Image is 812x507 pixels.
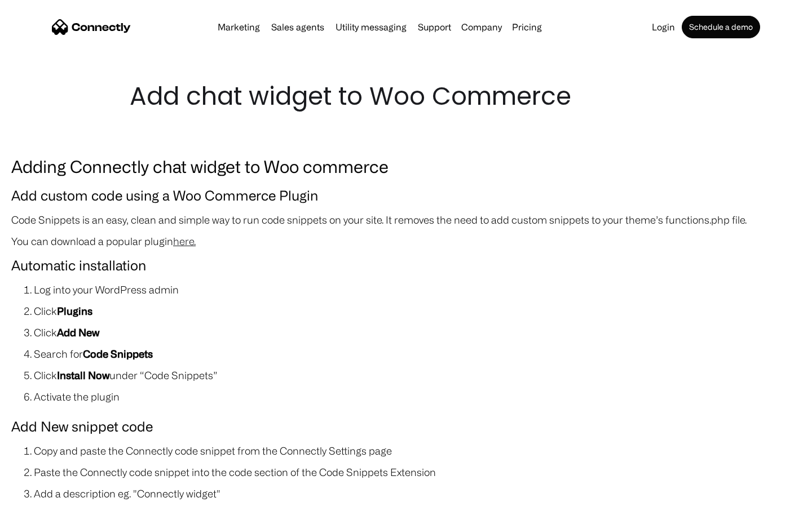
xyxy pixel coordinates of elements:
[11,233,801,249] p: You can download a popular plugin
[267,23,329,32] a: Sales agents
[34,367,801,383] li: Click under “Code Snippets”
[34,464,801,480] li: Paste the Connectly code snippet into the code section of the Code Snippets Extension
[507,23,546,32] a: Pricing
[11,487,68,503] aside: Language selected: English
[11,153,801,179] h3: Adding Connectly chat widget to Woo commerce
[57,327,99,338] strong: Add New
[11,212,801,228] p: Code Snippets is an easy, clean and simple way to run code snippets on your site. It removes the ...
[213,23,264,32] a: Marketing
[682,16,760,38] a: Schedule a demo
[11,416,801,437] h4: Add New snippet code
[83,348,153,359] strong: Code Snippets
[57,305,92,317] strong: Plugins
[173,235,196,247] a: here.
[34,486,801,501] li: Add a description eg. "Connectly widget"
[34,346,801,362] li: Search for
[23,487,68,503] ul: Language list
[34,443,801,459] li: Copy and paste the Connectly code snippet from the Connectly Settings page
[34,303,801,319] li: Click
[413,23,456,32] a: Support
[130,79,682,114] h1: Add chat widget to Woo Commerce
[57,370,109,381] strong: Install Now
[11,185,801,206] h4: Add custom code using a Woo Commerce Plugin
[34,389,801,404] li: Activate the plugin
[331,23,411,32] a: Utility messaging
[461,19,502,35] div: Company
[11,255,801,276] h4: Automatic installation
[647,23,679,32] a: Login
[34,324,801,340] li: Click
[34,282,801,297] li: Log into your WordPress admin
